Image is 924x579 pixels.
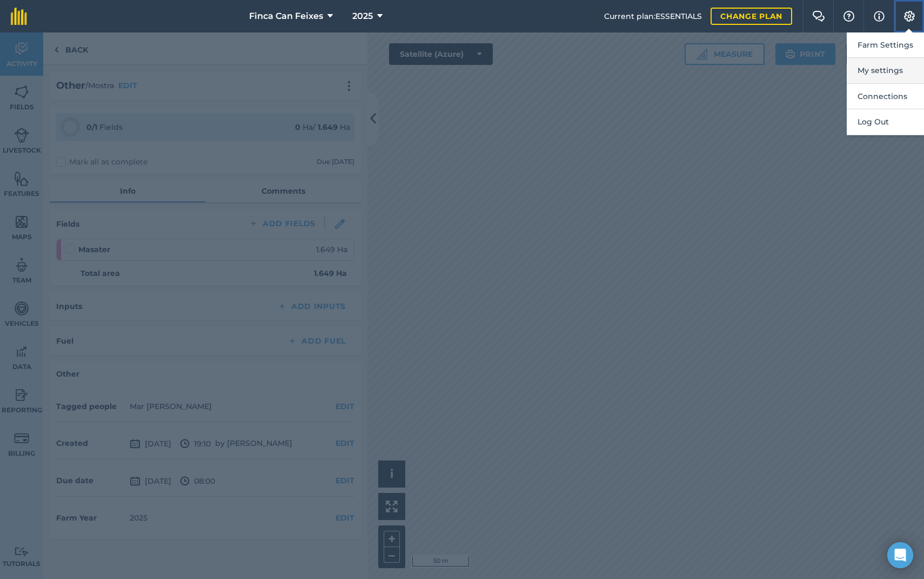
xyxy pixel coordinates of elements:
[847,58,924,83] button: My settings
[887,542,913,568] div: Open Intercom Messenger
[249,10,323,23] span: Finca Can Feixes
[847,32,924,58] button: Farm Settings
[842,11,855,22] img: A question mark icon
[604,10,702,22] span: Current plan : ESSENTIALS
[352,10,373,23] span: 2025
[874,10,885,23] img: svg+xml;base64,PHN2ZyB4bWxucz0iaHR0cDovL3d3dy53My5vcmcvMjAwMC9zdmciIHdpZHRoPSIxNyIgaGVpZ2h0PSIxNy...
[847,109,924,135] button: Log Out
[903,11,916,22] img: A cog icon
[711,8,792,25] a: Change plan
[812,11,825,22] img: Two speech bubbles overlapping with the left bubble in the forefront
[11,8,27,25] img: fieldmargin Logo
[847,84,924,109] button: Connections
